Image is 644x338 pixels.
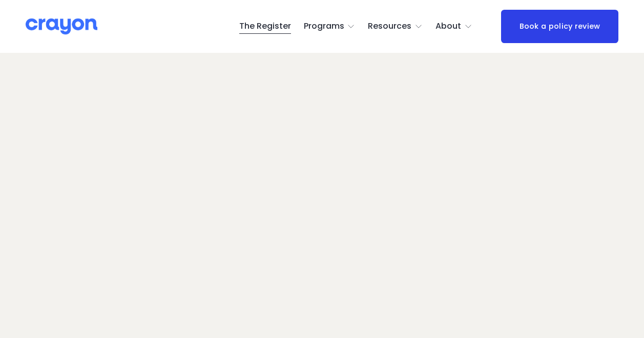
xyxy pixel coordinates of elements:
span: Resources [368,19,411,34]
a: Book a policy review [501,10,618,44]
a: The Register [239,18,291,35]
span: About [435,19,461,34]
a: folder dropdown [304,18,356,35]
img: Crayon [26,17,97,35]
a: folder dropdown [368,18,423,35]
a: folder dropdown [435,18,472,35]
span: Programs [304,19,344,34]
